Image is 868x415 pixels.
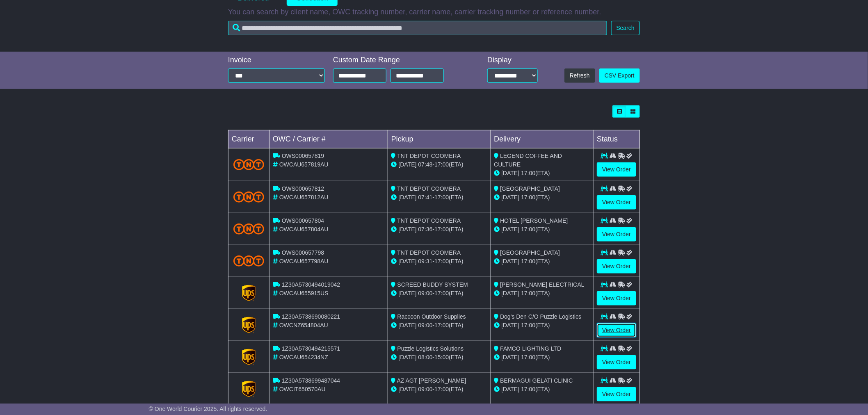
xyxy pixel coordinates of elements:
[434,354,449,360] span: 15:00
[501,194,519,201] span: [DATE]
[501,386,519,392] span: [DATE]
[500,345,561,352] span: FAMCO LIGHTING LTD
[399,386,417,392] span: [DATE]
[391,160,487,169] div: - (ETA)
[501,322,519,328] span: [DATE]
[494,257,590,266] div: (ETA)
[597,162,636,177] a: View Order
[149,406,267,412] span: © One World Courier 2025. All rights reserved.
[494,385,590,394] div: (ETA)
[279,322,328,328] span: OWCNZ654804AU
[597,355,636,369] a: View Order
[397,345,464,352] span: Puzzle Logistics Solutions
[242,317,256,333] img: GetCarrierServiceLogo
[521,194,535,201] span: 17:00
[597,227,636,242] a: View Order
[391,353,487,362] div: - (ETA)
[270,130,388,148] td: OWC / Carrier #
[399,194,417,201] span: [DATE]
[500,313,581,320] span: Dog's Den C/O Puzzle Logistics
[521,322,535,328] span: 17:00
[282,345,340,352] span: 1Z30A5730494215571
[597,323,636,337] a: View Order
[391,193,487,202] div: - (ETA)
[494,353,590,362] div: (ETA)
[599,68,640,83] a: CSV Export
[521,226,535,233] span: 17:00
[597,387,636,401] a: View Order
[228,8,640,17] p: You can search by client name, OWC tracking number, carrier name, carrier tracking number or refe...
[279,226,329,233] span: OWCAU657804AU
[500,217,568,224] span: HOTEL [PERSON_NAME]
[418,386,433,392] span: 09:00
[282,217,324,224] span: OWS000657804
[282,249,324,256] span: OWS000657798
[391,385,487,394] div: - (ETA)
[282,281,340,288] span: 1Z30A5730494019042
[242,349,256,365] img: GetCarrierServiceLogo
[391,289,487,298] div: - (ETA)
[434,161,449,168] span: 17:00
[501,258,519,265] span: [DATE]
[500,249,560,256] span: [GEOGRAPHIC_DATA]
[501,290,519,296] span: [DATE]
[434,386,449,392] span: 17:00
[391,257,487,266] div: - (ETA)
[500,281,584,288] span: [PERSON_NAME] ELECTRICAL
[491,130,594,148] td: Delivery
[494,169,590,178] div: (ETA)
[388,130,491,148] td: Pickup
[594,130,640,148] td: Status
[597,291,636,306] a: View Order
[399,322,417,328] span: [DATE]
[500,377,573,384] span: BERMAGUI GELATI CLINIC
[279,354,328,360] span: OWCAU654234NZ
[279,194,329,201] span: OWCAU657812AU
[418,226,433,233] span: 07:36
[397,153,461,159] span: TNT DEPOT COOMERA
[434,258,449,265] span: 17:00
[397,377,466,384] span: AZ AGT [PERSON_NAME]
[282,313,340,320] span: 1Z30A5738690080221
[282,377,340,384] span: 1Z30A5738699487044
[228,130,270,148] td: Carrier
[391,225,487,234] div: - (ETA)
[521,354,535,360] span: 17:00
[242,381,256,397] img: GetCarrierServiceLogo
[521,170,535,176] span: 17:00
[397,281,468,288] span: SCREED BUDDY SYSTEM
[521,258,535,265] span: 17:00
[521,386,535,392] span: 17:00
[597,195,636,210] a: View Order
[228,56,325,65] div: Invoice
[279,161,329,168] span: OWCAU657819AU
[233,192,264,203] img: TNT_Domestic.png
[399,161,417,168] span: [DATE]
[397,185,461,192] span: TNT DEPOT COOMERA
[233,159,264,170] img: TNT_Domestic.png
[418,258,433,265] span: 09:31
[434,290,449,296] span: 17:00
[597,259,636,274] a: View Order
[494,321,590,330] div: (ETA)
[521,290,535,296] span: 17:00
[397,313,466,320] span: Raccoon Outdoor Supplies
[564,68,595,83] button: Refresh
[487,56,538,65] div: Display
[501,354,519,360] span: [DATE]
[418,161,433,168] span: 07:48
[418,194,433,201] span: 07:41
[279,258,329,265] span: OWCAU657798AU
[233,255,264,267] img: TNT_Domestic.png
[233,223,264,235] img: TNT_Domestic.png
[282,153,324,159] span: OWS000657819
[242,285,256,301] img: GetCarrierServiceLogo
[391,321,487,330] div: - (ETA)
[418,290,433,296] span: 09:00
[279,386,326,392] span: OWCIT650570AU
[399,290,417,296] span: [DATE]
[434,226,449,233] span: 17:00
[434,194,449,201] span: 17:00
[418,322,433,328] span: 09:00
[434,322,449,328] span: 17:00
